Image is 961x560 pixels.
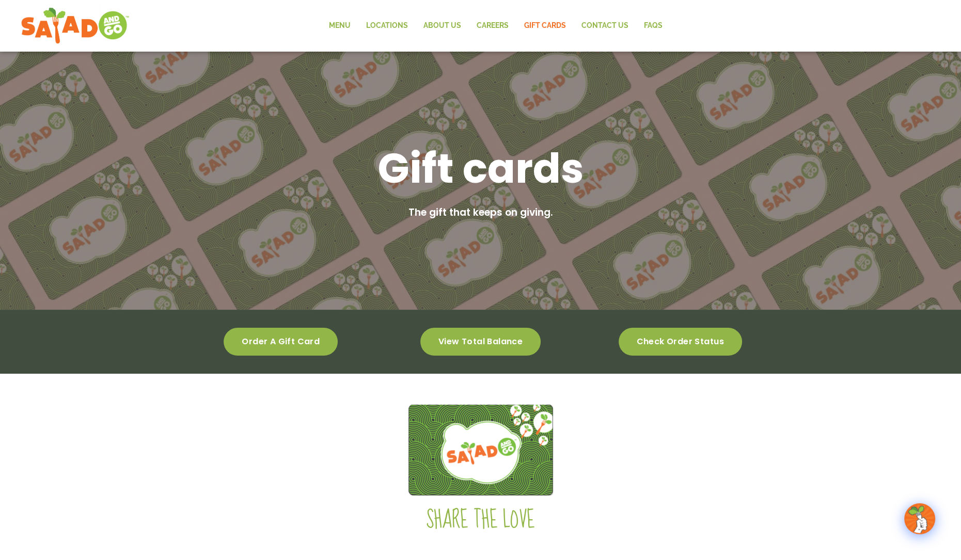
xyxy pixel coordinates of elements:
[242,338,320,345] span: Order a gift card
[636,14,670,38] a: FAQs
[637,338,724,345] span: Check order status
[420,328,541,356] a: View total balance
[321,14,358,38] a: Menu
[415,14,468,38] a: About Us
[619,328,742,356] a: Check order status
[377,141,584,195] h1: Gift cards
[516,14,573,38] a: GIFT CARDS
[905,504,934,533] img: wpChatIcon
[321,14,670,38] nav: Menu
[358,14,415,38] a: Locations
[21,5,130,46] img: new-SAG-logo-768×292
[468,14,516,38] a: Careers
[186,506,775,535] h2: Share the love
[438,338,523,345] span: View total balance
[408,205,553,220] h2: The gift that keeps on giving.
[573,14,636,38] a: Contact Us
[224,328,338,356] a: Order a gift card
